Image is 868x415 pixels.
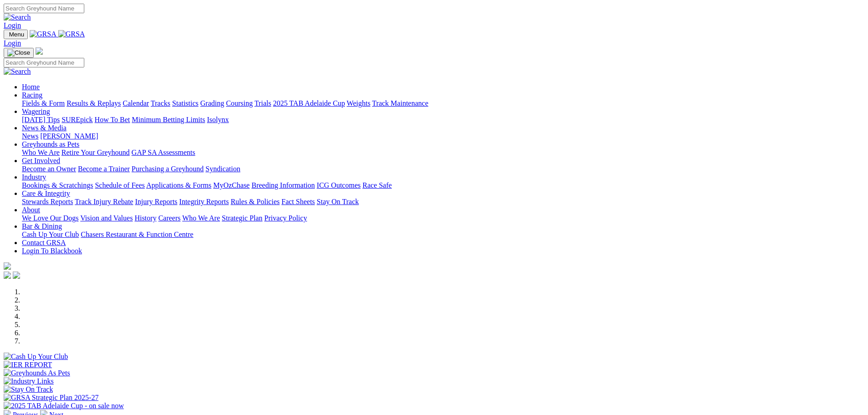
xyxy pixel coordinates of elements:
div: Get Involved [22,165,864,173]
a: Wagering [22,108,50,115]
img: logo-grsa-white.png [4,262,11,270]
a: Coursing [226,99,253,107]
a: We Love Our Dogs [22,214,78,222]
a: Retire Your Greyhound [62,149,130,156]
div: Wagering [22,116,864,124]
a: Statistics [172,99,199,107]
img: Cash Up Your Club [4,353,68,361]
a: Breeding Information [252,181,315,189]
a: Strategic Plan [222,214,262,222]
div: About [22,214,864,222]
a: History [134,214,156,222]
img: Close [7,49,30,56]
a: ICG Outcomes [317,181,360,189]
a: Privacy Policy [264,214,307,222]
img: Industry Links [4,377,54,385]
a: Stay On Track [317,198,359,205]
a: [PERSON_NAME] [40,132,98,140]
a: Racing [22,91,42,99]
a: Login [4,21,21,29]
a: GAP SA Assessments [132,149,195,156]
a: Fields & Form [22,99,65,107]
a: 2025 TAB Adelaide Cup [273,99,345,107]
img: GRSA [58,30,85,38]
a: Fact Sheets [282,198,315,205]
a: Weights [347,99,370,107]
a: Care & Integrity [22,190,70,197]
a: Industry [22,173,46,181]
button: Toggle navigation [4,30,28,39]
input: Search [4,58,84,67]
a: Contact GRSA [22,239,66,246]
a: Race Safe [362,181,391,189]
div: Care & Integrity [22,198,864,206]
a: Login [4,39,21,47]
a: Syndication [205,165,240,173]
a: Greyhounds as Pets [22,140,79,148]
a: [DATE] Tips [22,116,60,123]
a: Applications & Forms [146,181,211,189]
a: How To Bet [95,116,130,123]
button: Toggle navigation [4,48,34,58]
img: Search [4,67,31,76]
div: Industry [22,181,864,190]
input: Search [4,4,84,13]
a: Who We Are [182,214,220,222]
a: Rules & Policies [231,198,280,205]
a: Minimum Betting Limits [132,116,205,123]
a: Who We Are [22,149,60,156]
div: Bar & Dining [22,231,864,239]
span: Menu [9,31,24,38]
div: News & Media [22,132,864,140]
a: Chasers Restaurant & Function Centre [81,231,193,238]
img: Search [4,13,31,21]
a: SUREpick [62,116,92,123]
a: MyOzChase [213,181,250,189]
img: logo-grsa-white.png [36,47,43,55]
a: Track Injury Rebate [75,198,133,205]
a: Schedule of Fees [95,181,144,189]
a: Home [22,83,40,91]
a: Calendar [123,99,149,107]
a: Isolynx [207,116,229,123]
img: GRSA [30,30,56,38]
a: Login To Blackbook [22,247,82,255]
a: News [22,132,38,140]
a: Stewards Reports [22,198,73,205]
img: GRSA Strategic Plan 2025-27 [4,394,98,402]
img: facebook.svg [4,272,11,279]
img: twitter.svg [13,272,20,279]
a: Bar & Dining [22,222,62,230]
a: Bookings & Scratchings [22,181,93,189]
a: About [22,206,40,214]
a: Vision and Values [80,214,133,222]
a: News & Media [22,124,67,132]
a: Results & Replays [67,99,121,107]
a: Get Involved [22,157,60,164]
img: Stay On Track [4,385,53,394]
a: Become an Owner [22,165,76,173]
a: Careers [158,214,180,222]
img: IER REPORT [4,361,52,369]
a: Become a Trainer [78,165,130,173]
div: Racing [22,99,864,108]
img: 2025 TAB Adelaide Cup - on sale now [4,402,124,410]
a: Injury Reports [135,198,177,205]
a: Cash Up Your Club [22,231,79,238]
a: Track Maintenance [372,99,428,107]
a: Purchasing a Greyhound [132,165,204,173]
a: Integrity Reports [179,198,229,205]
img: Greyhounds As Pets [4,369,70,377]
a: Tracks [151,99,170,107]
a: Grading [200,99,224,107]
div: Greyhounds as Pets [22,149,864,157]
a: Trials [254,99,271,107]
